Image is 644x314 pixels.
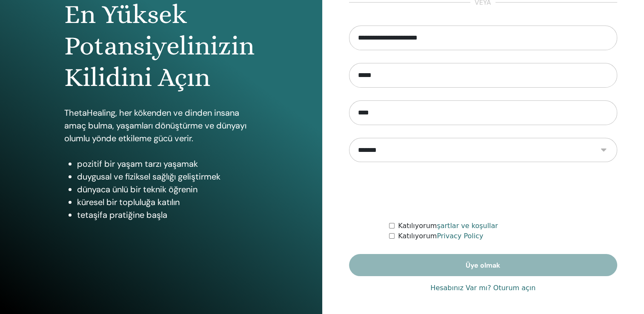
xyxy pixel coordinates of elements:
[77,183,258,196] li: dünyaca ünlü bir teknik öğrenin
[77,196,258,208] li: küresel bir topluluğa katılın
[430,283,535,293] a: Hesabınız Var mı? Oturum açın
[437,222,498,230] a: şartlar ve koşullar
[77,170,258,183] li: duygusal ve fiziksel sağlığı geliştirmek
[77,208,258,221] li: tetaşifa pratiğine başla
[398,231,483,241] label: Katılıyorum
[418,175,548,208] iframe: reCAPTCHA
[398,221,498,231] label: Katılıyorum
[64,106,258,145] p: ThetaHealing, her kökenden ve dinden insana amaç bulma, yaşamları dönüştürme ve dünyayı olumlu yö...
[437,232,483,240] a: Privacy Policy
[77,157,258,170] li: pozitif bir yaşam tarzı yaşamak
